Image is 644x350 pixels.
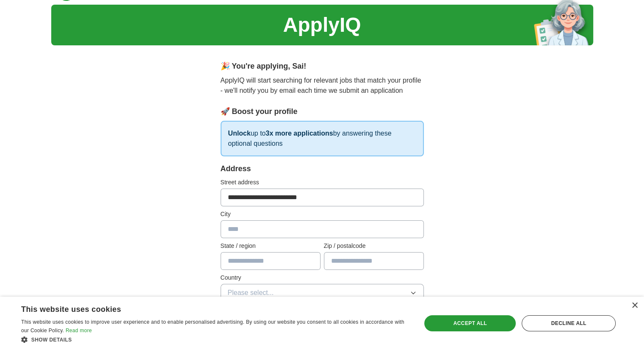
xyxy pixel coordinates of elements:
strong: Unlock [228,130,251,137]
div: 🚀 Boost your profile [221,106,424,117]
button: Please select... [221,284,424,302]
p: up to by answering these optional questions [221,121,424,156]
div: Show details [21,335,409,344]
label: Zip / postalcode [324,242,424,250]
strong: 3x more applications [265,130,333,137]
span: Show details [31,337,72,343]
label: Street address [221,178,424,187]
div: Decline all [522,315,616,331]
div: Close [631,303,638,309]
a: Read more, opens a new window [66,328,92,333]
label: City [221,210,424,219]
div: This website uses cookies [21,302,388,314]
p: ApplyIQ will start searching for relevant jobs that match your profile - we'll notify you by emai... [221,75,424,96]
h1: ApplyIQ [283,10,361,40]
div: Address [221,163,424,175]
div: 🎉 You're applying , Sai ! [221,61,424,72]
span: Please select... [228,288,274,298]
span: This website uses cookies to improve user experience and to enable personalised advertising. By u... [21,319,404,333]
label: Country [221,273,424,282]
div: Accept all [424,315,516,331]
label: State / region [221,242,321,250]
